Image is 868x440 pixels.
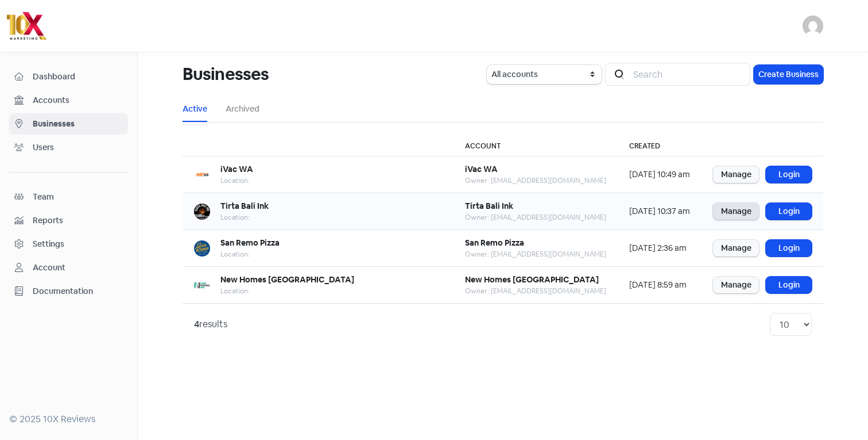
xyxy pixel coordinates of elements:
b: New Homes [GEOGRAPHIC_DATA] [465,274,599,285]
div: Settings [33,238,64,250]
a: Manage [713,166,759,183]
span: Reports [33,215,123,227]
span: Dashboard [33,71,123,83]
div: [DATE] 2:36 am [629,242,690,254]
div: Account [33,262,65,274]
span: Businesses [33,118,123,130]
b: iVac WA [220,164,253,174]
b: Tirta Bali Ink [220,201,269,211]
img: 81b8fe72-5459-4df8-b61c-ee83b9c834a7-250x250.png [194,240,210,257]
b: iVac WA [465,164,498,174]
div: Owner: [EMAIL_ADDRESS][DOMAIN_NAME] [465,286,606,296]
img: 6d0de45d-9cd2-40e2-8240-bea688825fa4-250x250.png [194,277,210,293]
strong: 4 [194,318,199,330]
a: Team [9,186,128,208]
a: Account [9,257,128,278]
a: Users [9,137,128,158]
a: Dashboard [9,66,128,87]
a: Accounts [9,90,128,111]
span: Users [33,141,123,154]
img: User [803,16,823,36]
a: Settings [9,234,128,255]
a: Archived [226,103,259,115]
th: Account [454,136,618,156]
b: San Remo Pizza [465,238,524,248]
div: Owner: [EMAIL_ADDRESS][DOMAIN_NAME] [465,175,606,186]
a: Manage [713,277,759,293]
div: Owner: [EMAIL_ADDRESS][DOMAIN_NAME] [465,249,606,259]
img: 538ce40d-a52a-48bc-8579-63a91a81bd07-250x250.png [194,204,210,220]
th: Created [618,136,702,156]
input: Search [626,63,750,86]
a: Manage [713,203,759,220]
div: © 2025 10X Reviews [9,412,128,426]
div: [DATE] 10:49 am [629,169,690,181]
a: Login [766,240,812,257]
button: Create Business [754,65,823,84]
a: Documentation [9,281,128,302]
a: Login [766,166,812,183]
div: Location: [220,286,354,296]
a: Login [766,203,812,220]
a: Reports [9,210,128,231]
img: 8997eb31-c1d8-4172-8071-1898805348e7-250x250.png [194,167,210,183]
h1: Businesses [183,56,269,93]
div: Location: [220,175,253,186]
b: Tirta Bali Ink [465,201,513,211]
a: Login [766,277,812,293]
span: Team [33,191,123,203]
b: New Homes [GEOGRAPHIC_DATA] [220,274,354,285]
a: Manage [713,240,759,257]
span: Documentation [33,285,123,297]
div: Owner: [EMAIL_ADDRESS][DOMAIN_NAME] [465,212,606,223]
b: San Remo Pizza [220,238,280,248]
a: Active [183,103,207,115]
div: Location: [220,249,280,259]
div: Location: [220,212,269,223]
div: [DATE] 8:59 am [629,279,690,291]
div: results [194,317,227,331]
div: [DATE] 10:37 am [629,205,690,217]
a: Businesses [9,113,128,135]
span: Accounts [33,94,123,106]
